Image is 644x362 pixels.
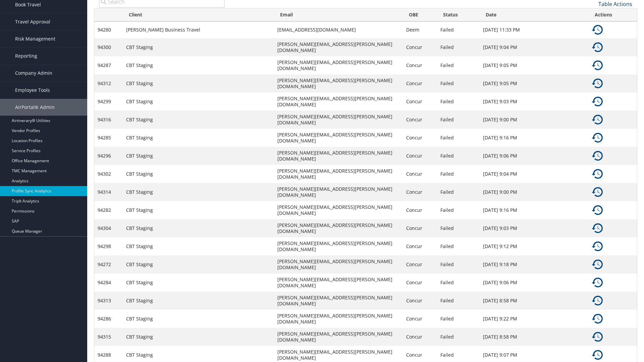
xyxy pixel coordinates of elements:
td: Failed [437,56,480,74]
td: 94316 [94,111,123,129]
td: 94296 [94,147,123,165]
td: [DATE] 9:22 PM [480,310,589,328]
td: [PERSON_NAME][EMAIL_ADDRESS][PERSON_NAME][DOMAIN_NAME] [274,237,403,255]
a: Details [592,315,603,321]
img: ta-history.png [592,96,603,107]
td: Failed [437,201,480,219]
td: Concur [403,56,437,74]
a: Details [592,80,603,86]
td: 94299 [94,93,123,111]
a: Details [592,62,603,68]
img: ta-history.png [592,277,603,288]
td: Failed [437,93,480,111]
td: CBT Staging [123,310,274,328]
td: 94280 [94,21,123,38]
img: ta-history.png [592,331,603,342]
td: Failed [437,74,480,93]
img: ta-history.png [592,78,603,89]
img: ta-history.png [592,187,603,197]
span: Reporting [15,48,37,64]
td: [DATE] 9:04 PM [480,165,589,183]
a: Details [592,134,603,140]
td: Concur [403,38,437,56]
td: Concur [403,93,437,111]
td: CBT Staging [123,328,274,346]
td: Concur [403,328,437,346]
td: 94287 [94,56,123,74]
td: [DATE] 9:16 PM [480,129,589,147]
td: 94302 [94,165,123,183]
img: ta-history.png [592,350,603,360]
td: 94298 [94,237,123,255]
img: ta-history.png [592,223,603,234]
td: Concur [403,74,437,93]
td: CBT Staging [123,147,274,165]
img: ta-history.png [592,114,603,125]
td: [DATE] 9:00 PM [480,183,589,201]
td: 94284 [94,274,123,292]
a: Details [592,243,603,249]
td: Failed [437,21,480,38]
td: CBT Staging [123,237,274,255]
td: CBT Staging [123,219,274,237]
td: [PERSON_NAME][EMAIL_ADDRESS][PERSON_NAME][DOMAIN_NAME] [274,129,403,147]
td: Deem [403,21,437,38]
td: CBT Staging [123,38,274,56]
img: ta-history.png [592,313,603,324]
img: ta-history.png [592,241,603,252]
td: 94315 [94,328,123,346]
a: Details [592,225,603,231]
td: [PERSON_NAME][EMAIL_ADDRESS][PERSON_NAME][DOMAIN_NAME] [274,111,403,129]
td: Failed [437,38,480,56]
td: Concur [403,111,437,129]
img: ta-history.png [592,42,603,53]
img: ta-history.png [592,60,603,71]
a: Table Actions [598,0,632,8]
td: [PERSON_NAME][EMAIL_ADDRESS][PERSON_NAME][DOMAIN_NAME] [274,165,403,183]
td: Failed [437,237,480,255]
td: [DATE] 9:03 PM [480,219,589,237]
a: Details [592,116,603,122]
td: 94285 [94,129,123,147]
td: Concur [403,201,437,219]
td: [PERSON_NAME][EMAIL_ADDRESS][PERSON_NAME][DOMAIN_NAME] [274,201,403,219]
td: CBT Staging [123,183,274,201]
td: [DATE] 9:03 PM [480,93,589,111]
td: [DATE] 9:06 PM [480,274,589,292]
td: [DATE] 9:04 PM [480,38,589,56]
span: AirPortal® Admin [15,99,55,116]
td: Concur [403,147,437,165]
a: Details [592,170,603,177]
td: 94300 [94,38,123,56]
a: Details [592,261,603,267]
td: [PERSON_NAME][EMAIL_ADDRESS][PERSON_NAME][DOMAIN_NAME] [274,74,403,93]
td: CBT Staging [123,111,274,129]
a: Details [592,26,603,33]
td: [DATE] 11:33 PM [480,21,589,38]
img: ta-history.png [592,169,603,179]
td: [PERSON_NAME] Business Travel [123,21,274,38]
td: [DATE] 9:00 PM [480,111,589,129]
td: Concur [403,255,437,274]
td: [PERSON_NAME][EMAIL_ADDRESS][PERSON_NAME][DOMAIN_NAME] [274,93,403,111]
td: CBT Staging [123,255,274,274]
td: Concur [403,292,437,310]
td: CBT Staging [123,93,274,111]
td: CBT Staging [123,129,274,147]
td: [DATE] 8:58 PM [480,292,589,310]
td: [PERSON_NAME][EMAIL_ADDRESS][PERSON_NAME][DOMAIN_NAME] [274,274,403,292]
td: Concur [403,183,437,201]
img: ta-history.png [592,150,603,161]
td: [PERSON_NAME][EMAIL_ADDRESS][PERSON_NAME][DOMAIN_NAME] [274,310,403,328]
td: [PERSON_NAME][EMAIL_ADDRESS][PERSON_NAME][DOMAIN_NAME] [274,219,403,237]
img: ta-history.png [592,24,603,35]
td: Failed [437,219,480,237]
td: 94313 [94,292,123,310]
td: 94286 [94,310,123,328]
th: Status: activate to sort column ascending [437,8,480,21]
td: Failed [437,147,480,165]
th: Date: activate to sort column ascending [480,8,589,21]
td: 94272 [94,255,123,274]
td: Failed [437,111,480,129]
td: CBT Staging [123,74,274,93]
